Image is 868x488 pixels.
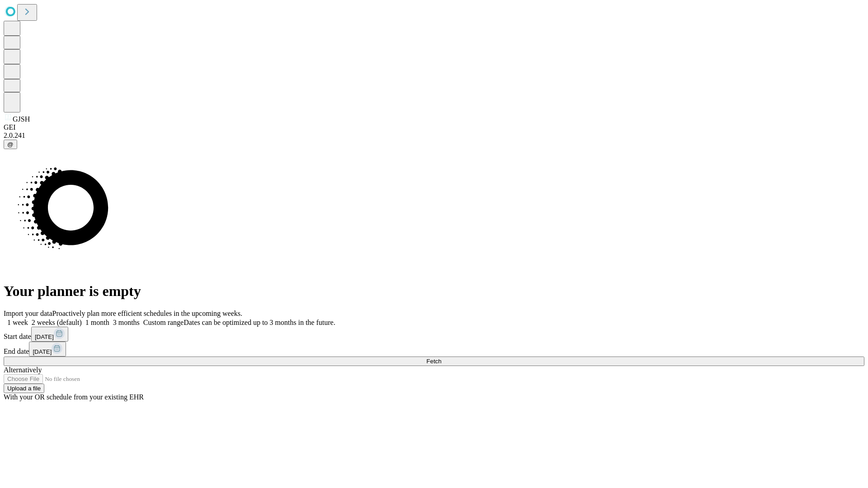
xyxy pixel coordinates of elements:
span: Alternatively [4,366,42,374]
span: 1 month [85,319,109,326]
span: [DATE] [33,348,52,355]
div: Start date [4,327,864,342]
span: Dates can be optimized up to 3 months in the future. [184,319,335,326]
span: 2 weeks (default) [32,319,82,326]
span: 1 week [7,319,28,326]
span: Fetch [426,358,441,365]
button: Upload a file [4,384,44,393]
span: Import your data [4,310,52,317]
div: 2.0.241 [4,131,864,140]
span: GJSH [13,115,30,123]
span: Proactively plan more efficient schedules in the upcoming weeks. [52,310,242,317]
button: [DATE] [29,342,66,357]
button: Fetch [4,357,864,366]
span: Custom range [143,319,184,326]
span: With your OR schedule from your existing EHR [4,393,144,401]
div: GEI [4,123,864,131]
button: @ [4,140,17,149]
h1: Your planner is empty [4,283,864,300]
div: End date [4,342,864,357]
span: @ [7,141,14,148]
span: 3 months [113,319,140,326]
button: [DATE] [31,327,68,342]
span: [DATE] [35,333,54,340]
